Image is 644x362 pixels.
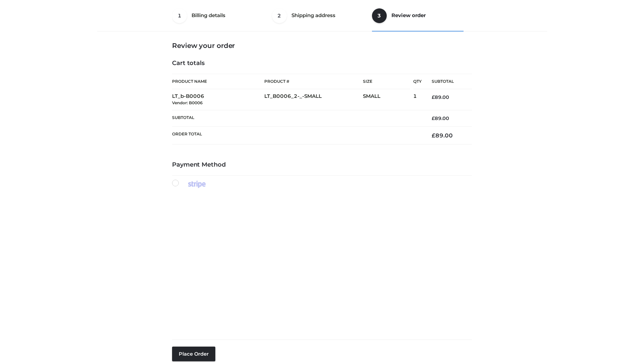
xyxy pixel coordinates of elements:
span: £ [432,94,435,100]
th: Order Total [172,127,422,144]
td: SMALL [363,89,413,110]
h3: Review your order [172,42,472,50]
small: Vendor: B0006 [172,100,203,105]
th: Subtotal [422,74,472,89]
td: LT_B0006_2-_-SMALL [264,89,363,110]
bdi: 89.00 [432,94,449,100]
span: £ [432,132,435,139]
h4: Payment Method [172,161,472,169]
th: Size [363,74,410,89]
span: £ [432,115,435,121]
td: 1 [413,89,422,110]
h4: Cart totals [172,60,472,67]
th: Subtotal [172,110,422,126]
iframe: Secure payment input frame [171,187,471,334]
button: Place order [172,347,215,361]
td: LT_b-B0006 [172,89,264,110]
bdi: 89.00 [432,132,453,139]
th: Product Name [172,74,264,89]
th: Product # [264,74,363,89]
th: Qty [413,74,422,89]
bdi: 89.00 [432,115,449,121]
